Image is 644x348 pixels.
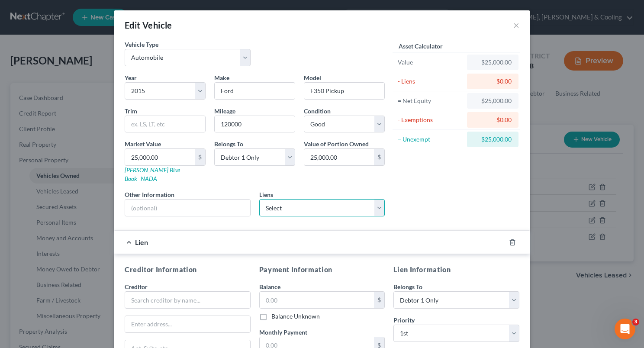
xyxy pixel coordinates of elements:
[215,83,295,99] input: ex. Nissan
[474,97,512,105] div: $25,000.00
[214,74,229,81] span: Make
[125,40,158,49] label: Vehicle Type
[259,328,307,337] label: Monthly Payment
[125,19,172,31] div: Edit Vehicle
[304,83,384,99] input: ex. Altima
[474,77,512,86] div: $0.00
[125,73,137,82] label: Year
[632,319,639,325] span: 3
[259,282,280,291] label: Balance
[260,292,374,308] input: 0.00
[304,149,374,165] input: 0.00
[125,283,148,290] span: Creditor
[393,264,519,275] h5: Lien Information
[125,139,161,148] label: Market Value
[125,190,174,199] label: Other Information
[259,190,273,199] label: Liens
[398,97,463,105] div: = Net Equity
[125,116,205,132] input: ex. LS, LT, etc
[125,149,195,165] input: 0.00
[474,116,512,124] div: $0.00
[125,200,250,216] input: (optional)
[374,292,384,308] div: $
[125,291,251,309] input: Search creditor by name...
[398,77,463,86] div: - Liens
[474,58,512,67] div: $25,000.00
[399,42,443,51] label: Asset Calculator
[513,20,519,30] button: ×
[474,135,512,144] div: $25,000.00
[304,106,331,116] label: Condition
[374,149,384,165] div: $
[125,166,180,182] a: [PERSON_NAME] Blue Book
[125,106,137,116] label: Trim
[398,58,463,67] div: Value
[125,316,250,332] input: Enter address...
[125,264,251,275] h5: Creditor Information
[259,264,385,275] h5: Payment Information
[398,135,463,144] div: = Unexempt
[215,116,295,132] input: --
[135,238,148,246] span: Lien
[393,283,422,290] span: Belongs To
[271,312,320,321] label: Balance Unknown
[304,139,369,148] label: Value of Portion Owned
[615,319,635,339] iframe: Intercom live chat
[141,175,157,182] a: NADA
[214,140,243,148] span: Belongs To
[214,106,235,116] label: Mileage
[398,116,463,124] div: - Exemptions
[304,73,321,82] label: Model
[393,316,415,324] span: Priority
[195,149,205,165] div: $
